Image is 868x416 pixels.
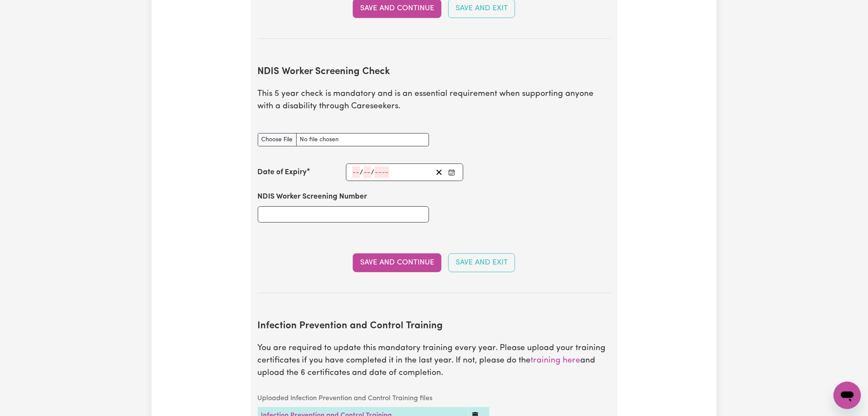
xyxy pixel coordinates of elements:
[364,166,371,178] input: --
[352,166,360,178] input: --
[258,390,489,407] caption: Uploaded Infection Prevention and Control Training files
[371,169,375,176] span: /
[531,357,581,365] a: training here
[448,253,515,272] button: Save and Exit
[433,166,446,178] button: Clear date
[258,66,611,78] h2: NDIS Worker Screening Check
[446,166,458,178] button: Enter the Date of Expiry of your NDIS Worker Screening Check
[353,253,441,272] button: Save and Continue
[834,382,861,409] iframe: Button to launch messaging window
[258,321,611,332] h2: Infection Prevention and Control Training
[258,167,307,178] label: Date of Expiry
[258,191,367,202] label: NDIS Worker Screening Number
[258,342,611,379] p: You are required to update this mandatory training every year. Please upload your training certif...
[375,166,389,178] input: ----
[258,88,611,113] p: This 5 year check is mandatory and is an essential requirement when supporting anyone with a disa...
[360,169,364,176] span: /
